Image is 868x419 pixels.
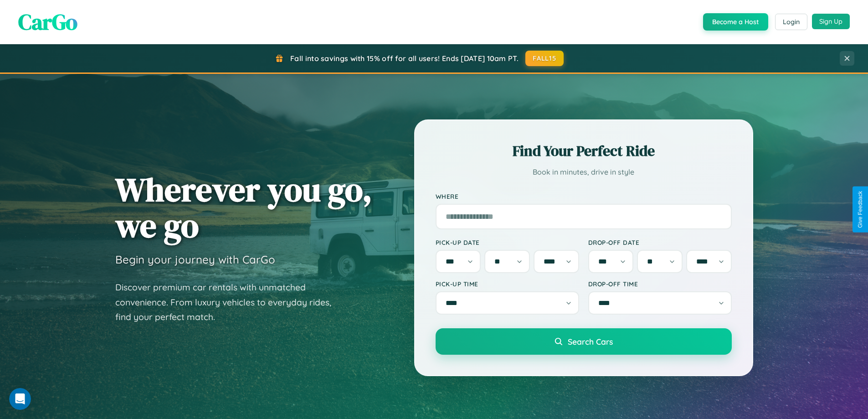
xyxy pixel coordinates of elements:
label: Where [436,192,732,200]
button: Become a Host [703,13,768,31]
label: Pick-up Time [436,280,579,288]
button: Sign Up [812,14,850,29]
span: Search Cars [568,336,613,347]
button: Login [775,14,807,30]
h2: Find Your Perfect Ride [436,141,732,161]
span: Fall into savings with 15% off for all users! Ends [DATE] 10am PT. [290,54,519,63]
label: Drop-off Date [588,238,732,246]
button: FALL15 [525,51,564,66]
p: Book in minutes, drive in style [436,166,732,179]
h1: Wherever you go, we go [115,171,372,243]
button: Search Cars [436,328,732,355]
h3: Begin your journey with CarGo [115,253,275,266]
p: Discover premium car rentals with unmatched convenience. From luxury vehicles to everyday rides, ... [115,280,343,325]
label: Drop-off Time [588,280,732,288]
label: Pick-up Date [436,238,579,246]
span: CarGo [18,7,77,37]
iframe: Intercom live chat [9,388,31,410]
div: Give Feedback [857,191,863,228]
